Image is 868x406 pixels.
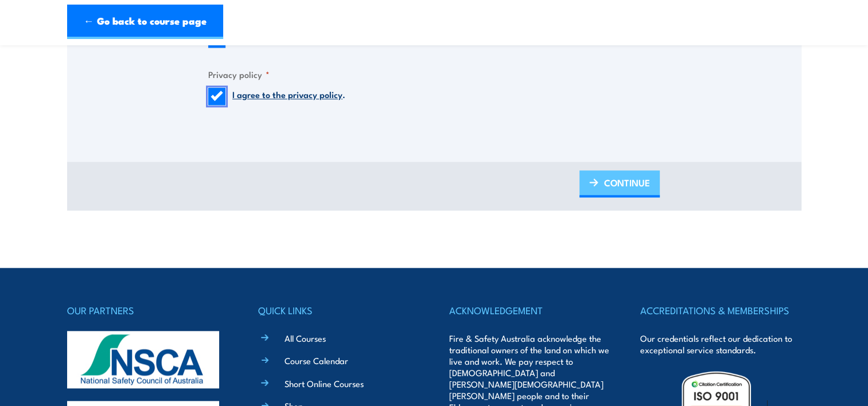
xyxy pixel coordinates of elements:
label: . [232,88,345,105]
a: Short Online Courses [285,377,364,389]
a: Course Calendar [285,354,348,366]
legend: Privacy policy [208,68,270,81]
h4: ACCREDITATIONS & MEMBERSHIPS [640,302,801,318]
h4: ACKNOWLEDGEMENT [449,302,610,318]
a: ← Go back to course page [67,5,223,39]
h4: QUICK LINKS [258,302,419,318]
a: I agree to the privacy policy [232,88,342,100]
a: CONTINUE [579,170,660,197]
p: Our credentials reflect our dedication to exceptional service standards. [640,333,801,356]
h4: OUR PARTNERS [67,302,228,318]
img: nsca-logo-footer [67,331,219,388]
a: All Courses [285,332,326,344]
span: CONTINUE [604,167,650,198]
